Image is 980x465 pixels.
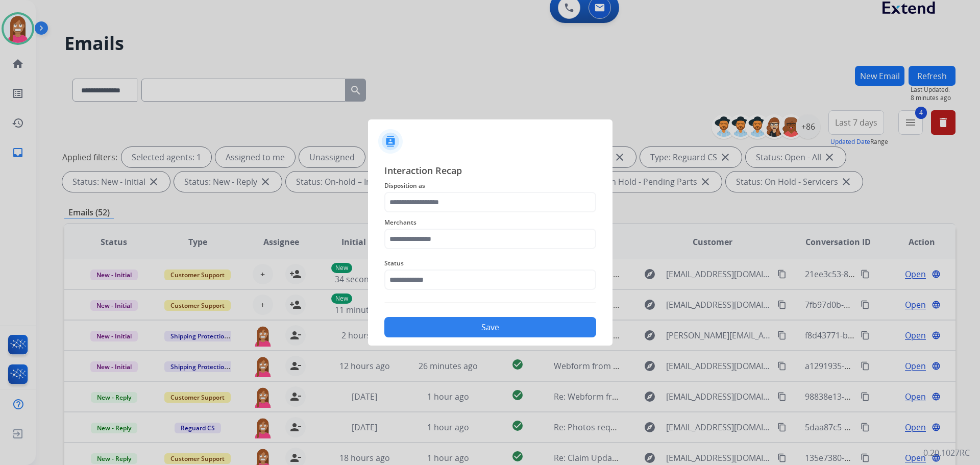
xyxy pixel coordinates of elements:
[384,302,596,303] img: contact-recap-line.svg
[923,447,970,459] p: 0.20.1027RC
[384,180,596,192] span: Disposition as
[384,257,596,270] span: Status
[384,163,596,180] span: Interaction Recap
[378,129,403,154] img: contactIcon
[384,317,596,337] button: Save
[384,216,596,229] span: Merchants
